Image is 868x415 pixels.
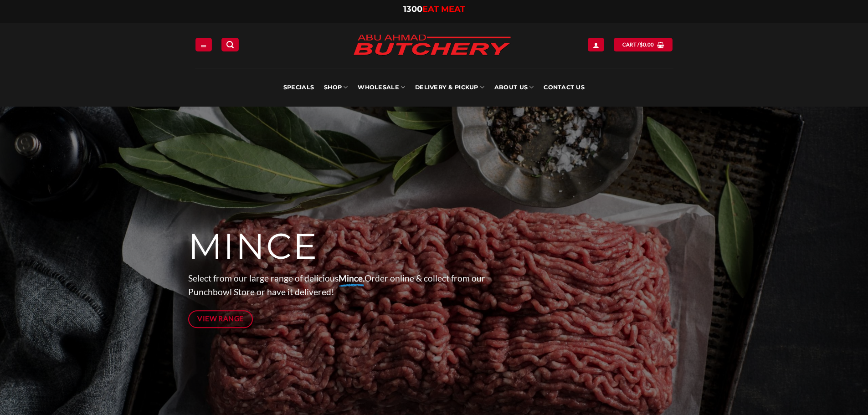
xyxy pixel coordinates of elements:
a: Search [221,38,239,51]
img: Abu Ahmad Butchery [345,28,519,63]
a: Delivery & Pickup [415,68,484,107]
strong: Mince. [339,273,365,283]
a: Login [588,38,604,51]
span: View Range [197,313,244,324]
span: EAT MEAT [422,4,465,14]
a: About Us [494,68,534,107]
a: SHOP [324,68,348,107]
bdi: 0.00 [640,41,654,47]
span: Cart / [622,41,654,49]
a: Specials [283,68,314,107]
a: Menu [195,38,212,51]
a: View cart [614,38,673,51]
span: 1300 [403,4,422,14]
a: Contact Us [544,68,585,107]
span: $ [640,41,643,49]
a: Wholesale [358,68,405,107]
span: Select from our large range of delicious Order online & collect from our Punchbowl Store or have ... [188,273,485,297]
a: View Range [188,310,253,328]
a: 1300EAT MEAT [403,4,465,14]
span: MINCE [188,225,318,268]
